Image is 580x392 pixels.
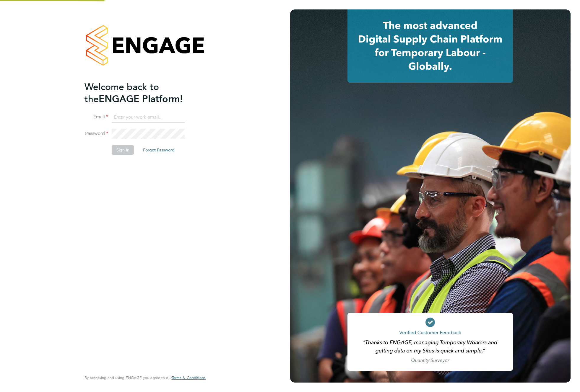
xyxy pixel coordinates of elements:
button: Forgot Password [138,145,179,155]
button: Sign In [112,145,134,155]
label: Email [85,114,108,120]
h2: ENGAGE Platform! [85,81,200,105]
span: By accessing and using ENGAGE you agree to our [85,375,206,380]
label: Password [85,130,108,137]
span: Welcome back to the [85,81,159,105]
input: Enter your work email... [112,112,185,123]
a: Terms & Conditions [172,375,206,380]
span: Terms & Conditions [172,375,206,380]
